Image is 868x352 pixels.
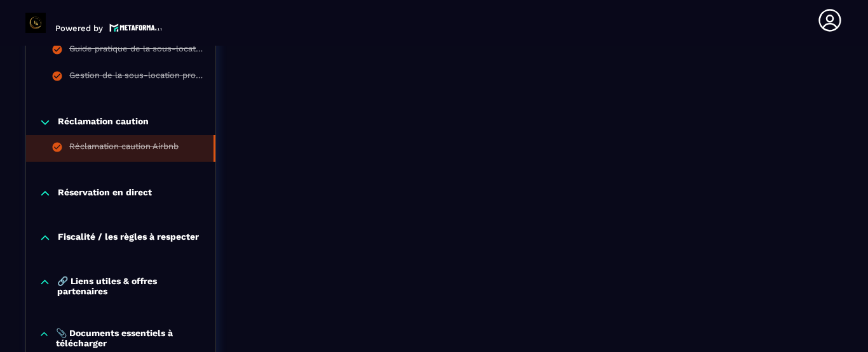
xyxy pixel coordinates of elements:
[58,187,152,200] p: Réservation en direct
[69,70,203,84] div: Gestion de la sous-location professionnelle en entreprise
[56,328,203,348] p: 📎 Documents essentiels à télécharger
[57,276,203,296] p: 🔗 Liens utiles & offres partenaires
[69,141,179,155] div: Réclamation caution Airbnb
[25,13,46,33] img: logo-branding
[58,231,199,244] p: Fiscalité / les règles à respecter
[109,22,163,33] img: logo
[69,44,203,58] div: Guide pratique de la sous-location professionnelle
[55,23,103,33] p: Powered by
[58,116,149,129] p: Réclamation caution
